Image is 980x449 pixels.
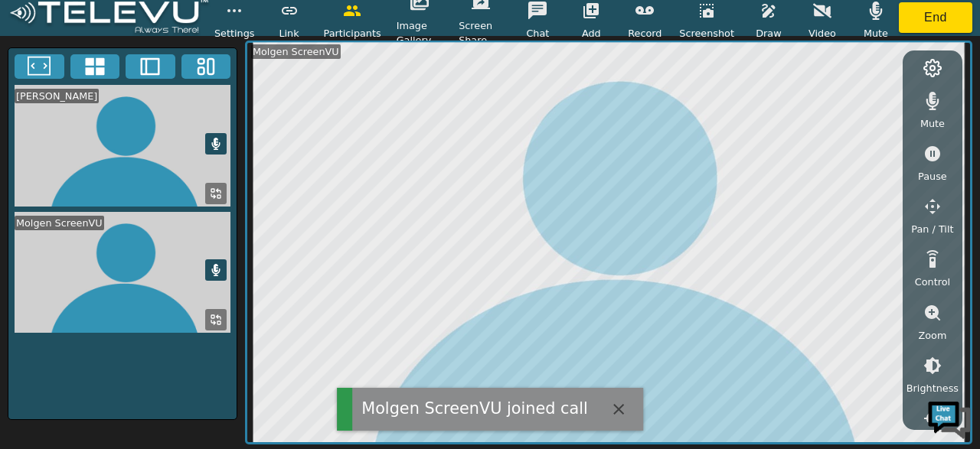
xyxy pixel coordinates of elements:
span: Screen Share [459,18,503,47]
button: Mute [205,259,227,281]
span: Participants [324,26,381,41]
span: Record [628,26,661,41]
span: Screenshot [679,26,734,41]
button: Fullscreen [15,54,64,79]
div: [PERSON_NAME] [15,89,99,103]
button: Three Window Medium [181,54,231,79]
textarea: Type your message and hit 'Enter' [8,292,292,346]
button: Replace Feed [205,309,227,330]
img: d_736959983_company_1615157101543_736959983 [26,71,64,109]
img: Chat Widget [926,395,972,441]
span: Mute [920,116,945,131]
div: Minimize live chat window [251,8,288,44]
span: We're online! [89,130,211,285]
button: Mute [205,133,227,155]
span: Zoom [918,328,946,343]
span: Brightness [906,381,959,395]
div: Molgen ScreenVU joined call [361,397,588,421]
span: Pan / Tilt [911,222,953,236]
span: Control [915,275,950,289]
div: Molgen ScreenVU [15,216,104,230]
span: Image Gallery [397,18,443,47]
span: Add [582,26,601,41]
button: Replace Feed [205,183,227,204]
div: Molgen ScreenVU [251,44,341,59]
span: Settings [214,26,255,41]
button: Two Window Medium [126,54,175,79]
span: Draw [756,26,781,41]
button: End [899,2,972,33]
span: Link [279,26,299,41]
span: Mute [864,26,888,41]
div: Chat with us now [80,80,257,100]
button: 4x4 [70,54,120,79]
span: Pause [918,169,947,184]
span: Chat [526,26,549,41]
span: Video [808,26,836,41]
